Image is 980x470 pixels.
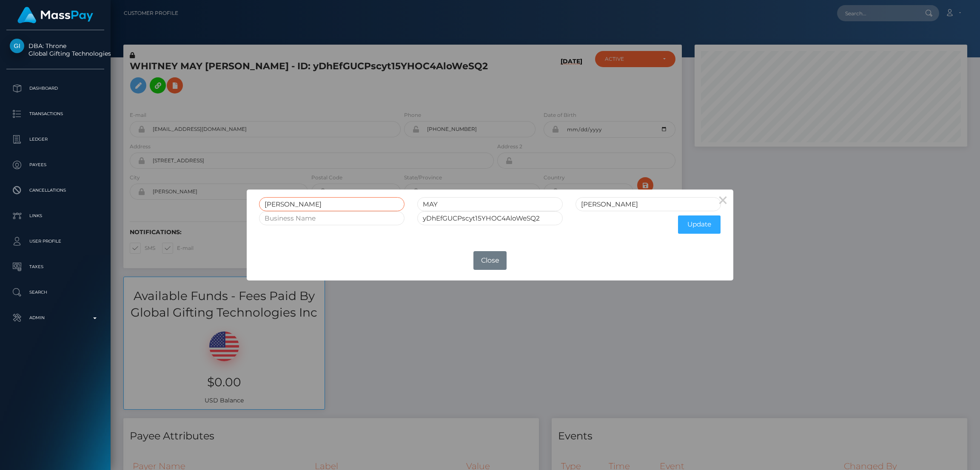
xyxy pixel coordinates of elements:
p: User Profile [10,235,101,248]
span: DBA: Throne Global Gifting Technologies Inc [6,42,104,57]
p: Payees [10,159,101,171]
input: Middle Name [417,197,563,211]
p: Taxes [10,260,101,273]
button: Close this dialog [713,190,733,210]
p: Dashboard [10,82,101,95]
p: Links [10,210,101,222]
input: Last Name [575,197,721,211]
p: Ledger [10,133,101,146]
button: Close [473,251,507,270]
input: First Name [259,197,405,211]
img: MassPay Logo [17,7,93,23]
p: Cancellations [10,184,101,197]
input: Business Name [259,211,405,225]
p: Admin [10,311,101,324]
p: Transactions [10,108,101,120]
button: Update [678,215,721,234]
input: Internal User Id [417,211,563,225]
img: Global Gifting Technologies Inc [10,39,24,53]
p: Search [10,286,101,299]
